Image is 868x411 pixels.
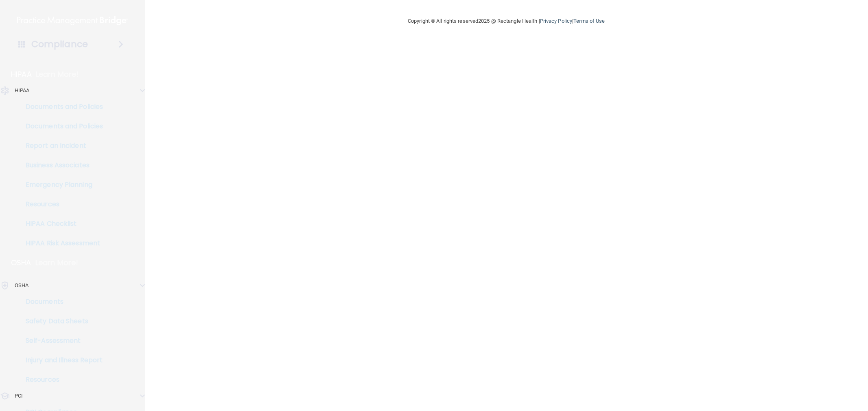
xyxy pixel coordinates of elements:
[5,239,116,247] p: HIPAA Risk Assessment
[15,86,30,95] p: HIPAA
[5,356,116,364] p: Injury and Illness Report
[573,18,605,24] a: Terms of Use
[35,258,79,268] p: Learn More!
[17,13,128,29] img: PMB logo
[540,18,572,24] a: Privacy Policy
[358,8,655,34] div: Copyright © All rights reserved 2025 @ Rectangle Health | |
[36,69,79,79] p: Learn More!
[15,281,28,290] p: OSHA
[5,103,116,111] p: Documents and Policies
[11,258,31,268] p: OSHA
[5,376,116,384] p: Resources
[5,142,116,150] p: Report an Incident
[31,39,88,50] h4: Compliance
[5,298,116,306] p: Documents
[5,122,116,130] p: Documents and Policies
[5,161,116,169] p: Business Associates
[5,200,116,208] p: Resources
[5,181,116,189] p: Emergency Planning
[5,337,116,345] p: Self-Assessment
[15,391,23,401] p: PCI
[5,220,116,228] p: HIPAA Checklist
[5,317,116,325] p: Safety Data Sheets
[11,69,32,79] p: HIPAA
